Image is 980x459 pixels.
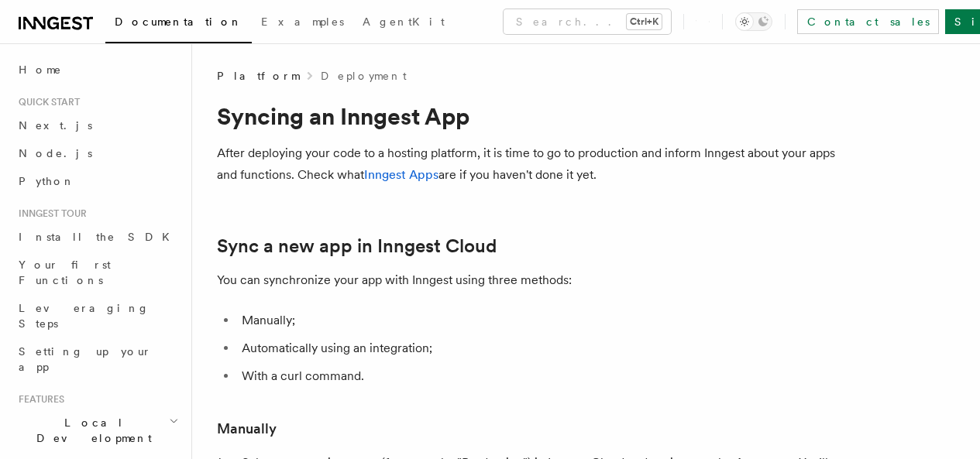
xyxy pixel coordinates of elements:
a: Python [12,167,182,195]
button: Toggle dark mode [735,12,772,31]
button: Local Development [12,409,182,452]
span: Quick start [12,96,80,108]
a: Sync a new app in Inngest Cloud [217,235,497,257]
a: Documentation [105,5,252,43]
span: Install the SDK [19,231,179,243]
a: AgentKit [353,5,454,42]
a: Leveraging Steps [12,294,182,337]
span: Local Development [12,415,169,446]
li: Manually; [237,310,837,331]
li: With a curl command. [237,365,837,387]
button: Search...Ctrl+K [504,9,671,34]
a: Node.js [12,139,182,167]
p: You can synchronize your app with Inngest using three methods: [217,269,837,291]
a: Install the SDK [12,223,182,251]
li: Automatically using an integration; [237,337,837,359]
span: Platform [217,68,299,84]
span: Node.js [19,147,92,159]
h1: Syncing an Inngest App [217,102,837,130]
a: Deployment [321,68,407,84]
a: Manually [217,418,277,440]
a: Home [12,56,182,84]
span: Setting up your app [19,345,152,373]
span: Python [19,175,75,187]
p: After deploying your code to a hosting platform, it is time to go to production and inform Innges... [217,142,837,186]
span: Documentation [115,15,242,28]
a: Setting up your app [12,337,182,381]
span: Features [12,393,64,406]
a: Your first Functions [12,251,182,294]
span: Examples [261,15,344,28]
kbd: Ctrl+K [627,14,662,29]
span: Home [19,62,62,77]
span: Leveraging Steps [19,302,150,330]
span: Next.js [19,119,92,132]
span: Your first Functions [19,259,111,286]
span: AgentKit [363,15,445,28]
a: Examples [252,5,353,42]
a: Next.js [12,111,182,139]
span: Inngest tour [12,207,87,220]
a: Inngest Apps [364,167,438,182]
a: Contact sales [797,9,939,34]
